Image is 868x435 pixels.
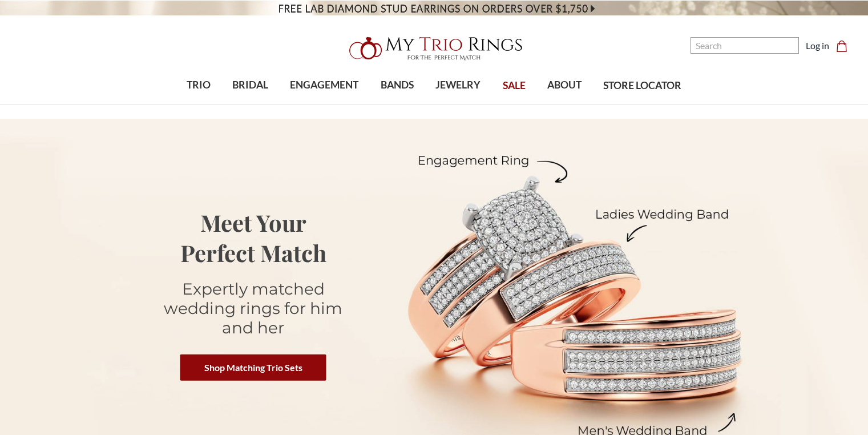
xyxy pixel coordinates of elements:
[425,67,491,104] a: JEWELRY
[187,78,211,92] span: TRIO
[491,67,536,104] a: SALE
[435,78,481,92] span: JEWELRY
[536,67,592,104] a: ABOUT
[559,104,570,105] button: submenu toggle
[592,67,692,104] a: STORE LOCATOR
[245,104,256,105] button: submenu toggle
[836,41,847,52] svg: cart.cart_preview
[290,78,358,92] span: ENGAGEMENT
[180,355,326,381] a: Shop Matching Trio Sets
[806,39,829,53] a: Log in
[503,78,526,93] span: SALE
[279,67,369,104] a: ENGAGEMENT
[221,67,279,104] a: BRIDAL
[836,39,854,53] a: Cart with 0 items
[370,67,425,104] a: BANDS
[453,104,464,105] button: submenu toggle
[176,67,221,104] a: TRIO
[691,37,799,54] input: Search
[603,78,681,93] span: STORE LOCATOR
[252,30,616,67] a: My Trio Rings
[193,104,204,105] button: submenu toggle
[547,78,582,92] span: ABOUT
[318,104,330,105] button: submenu toggle
[343,30,526,67] img: My Trio Rings
[232,78,268,92] span: BRIDAL
[381,78,414,92] span: BANDS
[391,104,403,105] button: submenu toggle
